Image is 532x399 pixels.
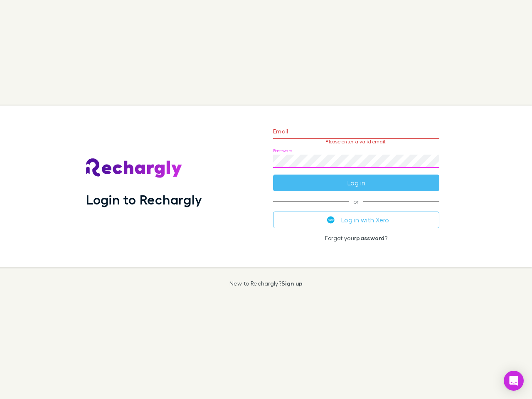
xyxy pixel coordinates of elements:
[273,201,439,202] span: or
[327,216,335,224] img: Xero's logo
[281,280,303,287] a: Sign up
[86,158,182,178] img: Rechargly's Logo
[229,280,303,287] p: New to Rechargly?
[273,212,439,228] button: Log in with Xero
[273,148,293,154] label: Password
[86,192,202,207] h1: Login to Rechargly
[273,175,439,191] button: Log in
[273,139,439,145] p: Please enter a valid email.
[273,235,439,241] p: Forgot your ?
[356,234,384,241] a: password
[504,371,524,391] div: Open Intercom Messenger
